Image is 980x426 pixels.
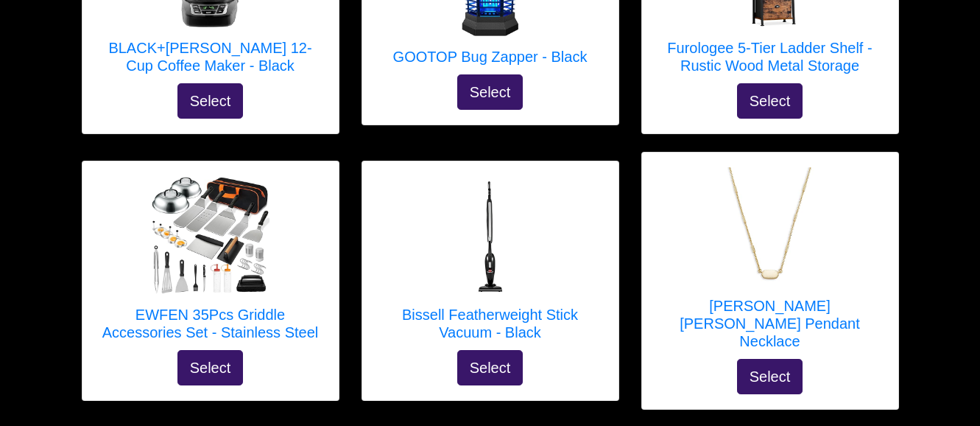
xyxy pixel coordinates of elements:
h5: Furologee 5-Tier Ladder Shelf - Rustic Wood Metal Storage [657,39,884,74]
h5: EWFEN 35Pcs Griddle Accessories Set - Stainless Steel [97,306,324,341]
button: Select [737,83,803,119]
button: Select [177,83,244,119]
h5: [PERSON_NAME] [PERSON_NAME] Pendant Necklace [657,297,884,350]
a: Kendra Scott Fern Pendant Necklace [PERSON_NAME] [PERSON_NAME] Pendant Necklace [657,167,884,359]
h5: Bissell Featherweight Stick Vacuum - Black [377,306,604,341]
button: Select [457,74,524,110]
button: Select [457,350,524,385]
img: Bissell Featherweight Stick Vacuum - Black [431,176,549,294]
a: Bissell Featherweight Stick Vacuum - Black Bissell Featherweight Stick Vacuum - Black [377,176,604,350]
img: Kendra Scott Fern Pendant Necklace [711,167,829,285]
button: Select [177,350,244,385]
h5: BLACK+[PERSON_NAME] 12-Cup Coffee Maker - Black [97,39,324,74]
img: EWFEN 35Pcs Griddle Accessories Set - Stainless Steel [152,176,269,294]
a: EWFEN 35Pcs Griddle Accessories Set - Stainless Steel EWFEN 35Pcs Griddle Accessories Set - Stain... [97,176,324,350]
button: Select [737,359,803,394]
h5: GOOTOP Bug Zapper - Black [393,48,588,66]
